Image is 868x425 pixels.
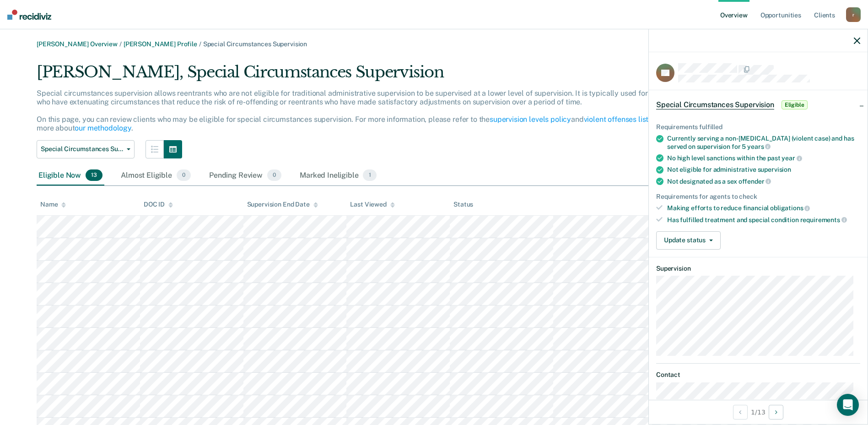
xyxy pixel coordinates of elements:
span: obligations [770,204,810,212]
div: Almost Eligible [119,166,193,186]
button: Next Opportunity [769,405,783,420]
span: Special Circumstances Supervision [656,100,774,109]
div: [PERSON_NAME], Special Circumstances Supervision [37,63,688,89]
div: Last Viewed [350,201,394,208]
span: 0 [267,169,281,181]
a: violent offenses list [584,115,649,124]
div: Making efforts to reduce financial [667,204,860,212]
dt: Contact [656,371,860,379]
div: Eligible Now [37,166,104,186]
div: Open Intercom Messenger [837,394,859,416]
span: 1 [363,169,376,181]
span: offender [739,178,771,185]
div: Status [453,201,473,208]
div: Not designated as a sex [667,177,860,185]
div: No high level sanctions within the past [667,154,860,162]
span: Special Circumstances Supervision [41,145,123,153]
span: supervision [758,166,791,173]
div: Supervision End Date [247,201,318,208]
div: Requirements fulfilled [656,123,860,131]
p: Special circumstances supervision allows reentrants who are not eligible for traditional administ... [37,89,684,133]
a: supervision levels policy [490,115,571,124]
a: [PERSON_NAME] Overview [37,40,118,48]
a: our methodology [75,124,131,132]
span: Eligible [782,100,808,109]
div: Not eligible for administrative [667,166,860,174]
div: r [846,7,861,22]
span: 13 [86,169,102,181]
span: 0 [177,169,191,181]
a: [PERSON_NAME] Profile [124,40,197,48]
div: Marked Ineligible [298,166,378,186]
div: Special Circumstances SupervisionEligible [649,90,868,120]
dt: Supervision [656,265,860,272]
span: requirements [800,216,847,223]
div: DOC ID [144,201,173,208]
div: 1 / 13 [649,400,868,424]
span: / [197,40,203,48]
div: Requirements for agents to check [656,193,860,201]
span: year [782,154,802,162]
div: Has fulfilled treatment and special condition [667,216,860,224]
div: Name [40,201,66,208]
button: Update status [656,231,721,250]
span: / [118,40,124,48]
div: Currently serving a non-[MEDICAL_DATA] (violent case) and has served on supervision for 5 [667,135,860,150]
span: Special Circumstances Supervision [203,40,307,48]
img: Recidiviz [7,10,51,20]
div: Pending Review [207,166,283,186]
button: Previous Opportunity [733,405,748,420]
span: years [747,143,771,150]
